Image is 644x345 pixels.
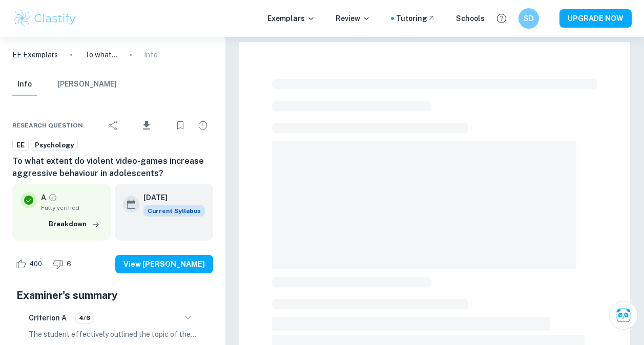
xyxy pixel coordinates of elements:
[144,49,158,60] p: Info
[115,255,213,273] button: View [PERSON_NAME]
[143,192,197,203] h6: [DATE]
[46,217,102,232] button: Breakdown
[523,13,535,24] h6: SD
[85,49,117,60] p: To what extent do violent video-games increase aggressive behaviour in adolescents?
[12,256,48,272] div: Like
[170,115,191,136] div: Bookmark
[61,259,77,269] span: 6
[493,10,510,27] button: Help and Feedback
[13,140,28,150] span: EE
[518,8,539,29] button: SD
[41,203,102,212] span: Fully verified
[559,9,632,28] button: UPGRADE NOW
[41,192,46,203] p: A
[12,139,29,152] a: EE
[336,13,370,24] p: Review
[31,140,77,150] span: Psychology
[143,205,205,217] span: Current Syllabus
[24,259,48,269] span: 400
[267,13,315,24] p: Exemplars
[396,13,435,24] a: Tutoring
[12,121,83,130] span: Research question
[126,112,168,139] div: Download
[12,49,58,60] a: EE Exemplars
[193,115,213,136] div: Report issue
[75,313,94,322] span: 4/6
[12,73,37,96] button: Info
[456,13,485,24] a: Schools
[609,301,638,330] button: Ask Clai
[50,256,77,272] div: Dislike
[12,155,213,180] h6: To what extent do violent video-games increase aggressive behaviour in adolescents?
[12,8,77,29] img: Clastify logo
[31,139,78,152] a: Psychology
[29,312,67,324] h6: Criterion A
[16,288,209,303] h5: Examiner's summary
[48,193,57,202] a: Grade fully verified
[103,115,123,136] div: Share
[57,73,117,96] button: [PERSON_NAME]
[29,329,197,340] p: The student effectively outlined the topic of their study at the beginning of the essay, demonstr...
[143,205,205,217] div: This exemplar is based on the current syllabus. Feel free to refer to it for inspiration/ideas wh...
